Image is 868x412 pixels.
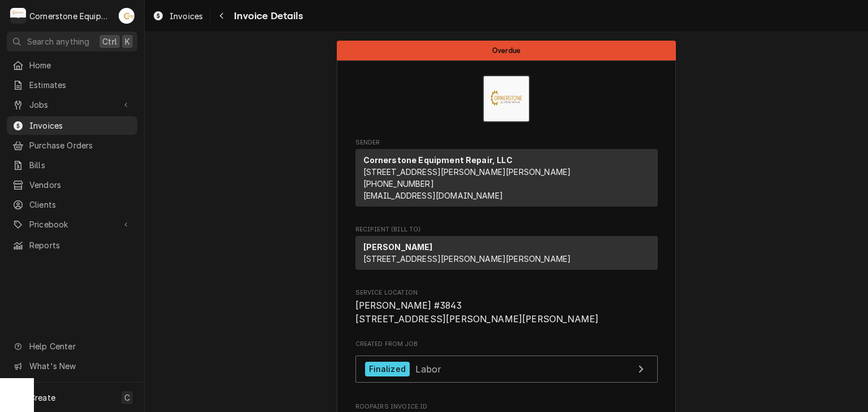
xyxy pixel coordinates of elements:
span: Clients [29,199,132,211]
a: [EMAIL_ADDRESS][DOMAIN_NAME] [363,191,503,200]
strong: Cornerstone Equipment Repair, LLC [363,155,513,165]
span: K [125,36,130,47]
a: Clients [7,195,137,214]
span: Ctrl [102,36,117,47]
div: Cornerstone Equipment Repair, LLC's Avatar [10,8,26,24]
span: [STREET_ADDRESS][PERSON_NAME][PERSON_NAME] [363,254,571,264]
span: Recipient (Bill To) [355,225,658,234]
a: Home [7,56,137,74]
div: Cornerstone Equipment Repair, LLC [29,10,112,22]
span: Home [29,59,132,71]
span: Estimates [29,79,132,91]
span: Roopairs Invoice ID [355,402,658,411]
span: Invoice Details [231,8,302,24]
span: Jobs [29,99,115,111]
a: Go to Jobs [7,95,137,114]
a: Go to What's New [7,357,137,375]
div: Finalized [365,362,410,377]
div: Andrew Buigues's Avatar [119,8,134,24]
div: Recipient (Bill To) [355,236,658,270]
div: Invoice Sender [355,138,658,212]
a: Go to Help Center [7,337,137,356]
span: Sender [355,138,658,147]
span: Help Center [29,340,131,352]
span: Created From Job [355,340,658,349]
strong: [PERSON_NAME] [363,242,433,252]
span: Service Location [355,299,658,326]
span: [PERSON_NAME] #3843 [STREET_ADDRESS][PERSON_NAME][PERSON_NAME] [355,300,599,325]
span: Purchase Orders [29,139,132,151]
span: Service Location [355,288,658,297]
span: Pricebook [29,218,115,230]
img: Logo [483,75,530,122]
span: What's New [29,360,131,372]
div: Created From Job [355,340,658,388]
span: [STREET_ADDRESS][PERSON_NAME][PERSON_NAME] [363,167,571,177]
a: View Job [355,356,658,383]
span: C [124,392,130,404]
a: Go to Pricebook [7,215,137,234]
span: Invoices [170,10,203,22]
a: Invoices [7,116,137,135]
span: Invoices [29,120,132,132]
a: Reports [7,236,137,255]
div: Recipient (Bill To) [355,236,658,274]
button: Navigate back [212,7,231,25]
button: Search anythingCtrlK [7,32,137,51]
span: Overdue [492,47,520,54]
a: Purchase Orders [7,136,137,155]
span: Search anything [27,36,89,47]
span: Reports [29,239,132,251]
div: Invoice Recipient [355,225,658,275]
span: Vendors [29,179,132,191]
a: Estimates [7,76,137,94]
a: Vendors [7,176,137,194]
span: Create [29,393,55,402]
span: Labor [415,363,441,374]
span: Bills [29,159,132,171]
div: AB [119,8,134,24]
a: Bills [7,156,137,174]
a: Invoices [148,7,207,25]
div: Sender [355,149,658,207]
div: C [10,8,26,24]
a: [PHONE_NUMBER] [363,179,434,189]
div: Status [337,41,676,60]
div: Sender [355,149,658,211]
div: Service Location [355,288,658,326]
